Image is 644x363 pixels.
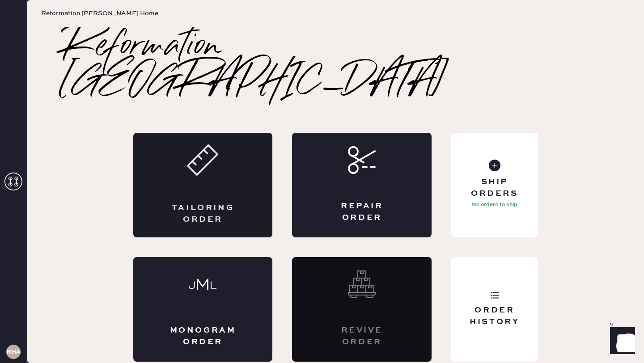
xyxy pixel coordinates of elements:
h2: Reformation [GEOGRAPHIC_DATA] [63,29,608,101]
div: Interested? Contact us at care@hemster.co [292,257,432,362]
div: Ship Orders [458,177,530,199]
div: Repair Order [328,201,396,223]
span: Reformation [PERSON_NAME] Home [41,9,158,18]
div: Monogram Order [169,325,237,347]
h3: RHA [6,349,21,355]
iframe: Front Chat [602,323,640,361]
div: Revive order [328,325,396,347]
div: Order History [458,305,530,327]
div: Tailoring Order [169,203,237,225]
p: No orders to ship [472,199,517,210]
